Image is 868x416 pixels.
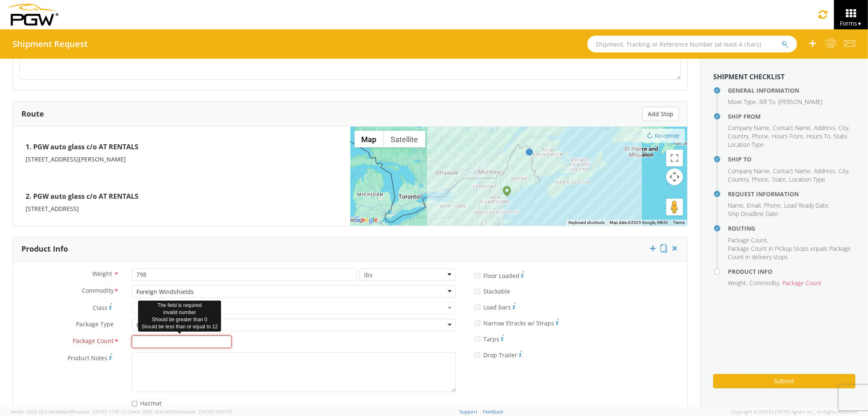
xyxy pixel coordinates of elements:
span: Move Type [728,98,756,106]
li: , [814,124,837,132]
span: Load Ready Date [784,201,828,209]
span: Commodity [82,286,114,296]
button: Add Stop [642,107,679,121]
span: Email [747,201,761,209]
span: Map data ©2025 Google, INEGI [610,220,668,225]
a: Open this area in Google Maps (opens a new window) [352,215,380,226]
h4: Ship From [728,113,855,120]
span: [PERSON_NAME] [778,98,822,106]
span: Company Name [728,167,769,175]
label: Floor Loaded [475,270,524,280]
button: Show street map [354,131,384,148]
li: , [752,132,770,140]
span: Location Type [789,175,825,183]
span: Phone [752,132,769,140]
span: master, [DATE] 11:47:12 [75,408,126,415]
span: Weight [728,279,746,287]
li: , [834,132,849,140]
a: Support [459,408,477,415]
input: Stackable [475,289,480,294]
img: pgw-form-logo-1aaa8060b1cc70fad034.png [6,4,58,26]
label: Stackable [475,286,512,296]
span: City [839,124,848,132]
div: Pallet(s) [136,321,158,330]
span: Package Count [728,236,767,244]
h4: Ship To [728,156,855,162]
input: Drop Trailer [475,352,480,358]
h4: General Information [728,87,855,94]
li: , [814,167,837,175]
img: Google [352,215,380,226]
span: Client: 2025.18.0-fd567a5 [127,408,232,415]
span: Hours From [772,132,803,140]
span: Address [814,124,835,132]
span: Bill To [759,98,775,106]
li: , [728,132,750,140]
input: Hazmat [132,401,137,406]
li: , [839,124,850,132]
span: Package Count [782,279,821,287]
li: , [728,175,750,184]
label: Tarps [475,333,504,343]
label: Narrow Etracks w/ Straps [475,317,559,328]
span: Copyright © [DATE]-[DATE] Agistix Inc., All Rights Reserved [730,408,858,415]
button: Map camera controls [666,169,683,185]
span: Commodity [749,279,779,287]
li: , [747,201,762,210]
button: Re-center [642,129,685,143]
strong: Shipment Checklist [713,72,785,81]
span: Weight [92,270,112,278]
button: Drag Pegman onto the map to open Street View [666,199,683,216]
label: Drop Trailer [475,349,522,359]
span: Ship Deadline Date [728,210,778,218]
label: Load bars [475,302,516,312]
span: Package Count in Pickup Stops equals Package Count in delivery stops [728,244,851,261]
li: , [784,201,829,210]
span: Address [814,167,835,175]
input: Floor Loaded [475,273,480,278]
li: , [728,201,745,210]
h3: Route [21,110,44,118]
span: Contact Name [773,124,811,132]
li: , [772,175,787,184]
li: , [759,98,776,106]
span: ▼ [857,20,862,27]
h4: Product Info [728,268,855,275]
li: , [773,167,812,175]
li: , [728,124,771,132]
button: Toggle fullscreen view [666,150,683,166]
span: Phone [764,201,781,209]
span: Country [728,132,748,140]
li: , [749,279,780,287]
div: Foreign Windshields [136,288,194,296]
input: Tarps [475,336,480,342]
span: City [839,167,848,175]
li: , [752,175,770,184]
li: , [839,167,850,175]
span: Product Notes [68,354,107,362]
li: , [728,98,757,106]
span: State [834,132,847,140]
span: Country [728,175,748,183]
span: [STREET_ADDRESS][PERSON_NAME] [26,155,126,163]
h4: Request Information [728,191,855,197]
li: , [728,279,747,287]
h3: Product Info [21,245,68,253]
input: Narrow Etracks w/ Straps [475,320,480,326]
span: Company Name [728,124,769,132]
span: Package Count [73,337,114,346]
input: Shipment, Tracking or Reference Number (at least 4 chars) [587,36,797,52]
span: Class [93,304,107,312]
span: Package Type [76,320,114,330]
button: Show satellite imagery [384,131,425,148]
span: Location Type [728,140,764,148]
label: Hazmat [132,398,163,408]
span: Server: 2025.20.0-5efa686e39f [10,408,126,415]
li: , [728,236,768,244]
button: Keyboard shortcuts [568,220,605,226]
li: , [772,132,804,140]
a: Feedback [483,408,503,415]
input: Load bars [475,304,480,310]
span: Hours To [806,132,830,140]
a: Terms [673,220,685,225]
